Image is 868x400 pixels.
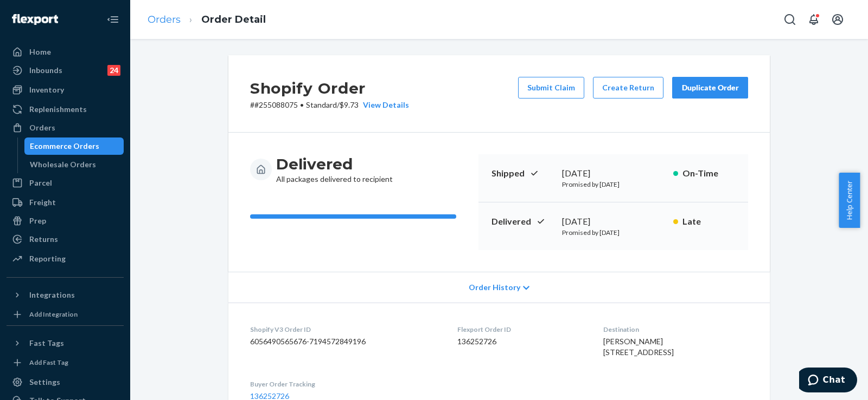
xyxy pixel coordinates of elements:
div: Add Integration [29,310,78,319]
p: # #255088075 / $9.73 [250,100,409,110]
button: Open notifications [803,9,825,30]
button: Close Navigation [102,9,124,30]
dt: Buyer Order Tracking [250,379,440,389]
span: Standard [306,100,337,109]
div: Reporting [29,253,66,264]
div: Home [29,47,51,57]
img: Flexport logo [12,14,58,25]
button: Open Search Box [779,9,801,30]
div: Ecommerce Orders [30,141,99,152]
p: Delivered [492,215,553,228]
a: Returns [7,231,124,248]
p: Promised by [DATE] [562,228,665,237]
dt: Shopify V3 Order ID [250,325,440,334]
div: Parcel [29,178,52,188]
button: Submit Claim [518,77,584,99]
div: Duplicate Order [681,82,739,93]
p: On-Time [682,167,735,180]
div: Inventory [29,84,64,95]
a: Replenishments [7,101,124,118]
a: Prep [7,212,124,229]
button: Integrations [7,286,124,304]
dt: Flexport Order ID [457,325,585,334]
a: Home [7,43,124,61]
a: Add Integration [7,308,124,321]
span: [PERSON_NAME] [STREET_ADDRESS] [603,337,674,357]
h2: Shopify Order [250,77,409,100]
div: 24 [107,65,120,76]
p: Shipped [492,167,553,180]
div: Returns [29,234,58,245]
div: Inbounds [29,65,62,76]
span: • [300,100,304,109]
button: Help Center [839,173,860,228]
div: Settings [29,377,60,388]
div: All packages delivered to recipient [276,154,393,185]
a: Orders [148,14,181,25]
a: Ecommerce Orders [24,137,124,155]
a: Freight [7,194,124,211]
a: Reporting [7,250,124,267]
a: Add Fast Tag [7,356,124,369]
button: Fast Tags [7,335,124,352]
a: Settings [7,373,124,391]
ol: breadcrumbs [139,4,275,36]
p: Promised by [DATE] [562,180,665,189]
a: Inbounds24 [7,62,124,79]
div: Freight [29,197,56,208]
span: Order History [469,282,520,293]
a: Inventory [7,81,124,99]
p: Late [682,215,735,228]
h3: Delivered [276,154,393,174]
div: Fast Tags [29,338,64,349]
div: Prep [29,215,46,226]
a: Wholesale Orders [24,156,124,173]
div: Replenishments [29,104,87,115]
button: Open account menu [827,9,848,30]
div: [DATE] [562,215,665,228]
dd: 136252726 [457,336,585,347]
dd: 6056490565676-7194572849196 [250,336,440,347]
button: View Details [359,100,409,110]
div: [DATE] [562,167,665,180]
a: Order Detail [201,14,266,25]
div: Add Fast Tag [29,358,68,367]
div: Orders [29,122,55,133]
button: Duplicate Order [672,77,748,99]
button: Create Return [593,77,663,99]
dt: Destination [603,325,748,334]
a: Orders [7,119,124,136]
iframe: Opens a widget where you can chat to one of our agents [799,368,857,395]
a: Parcel [7,174,124,192]
div: Wholesale Orders [30,159,96,170]
div: Integrations [29,290,75,300]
